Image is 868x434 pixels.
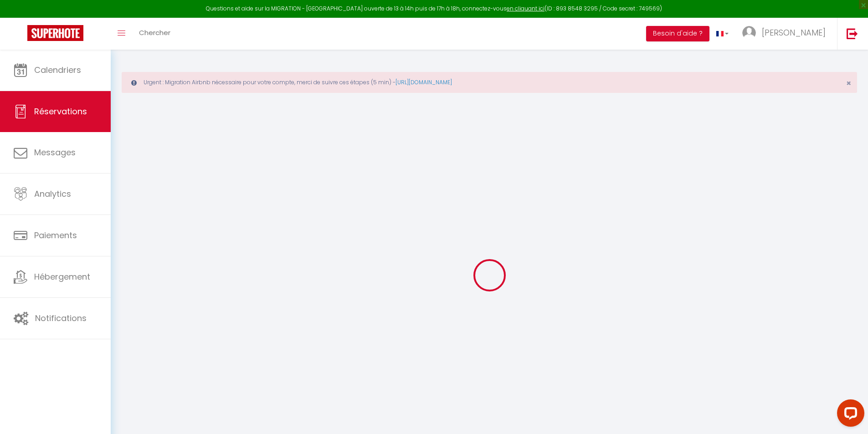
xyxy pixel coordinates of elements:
span: [PERSON_NAME] [762,27,826,38]
a: Chercher [132,18,177,50]
span: Calendriers [34,64,81,76]
span: Paiements [34,230,77,241]
a: [URL][DOMAIN_NAME] [395,78,452,86]
a: en cliquant ici [507,5,544,12]
span: Hébergement [34,271,90,282]
iframe: LiveChat chat widget [830,396,868,434]
span: Notifications [35,312,87,324]
span: × [846,77,851,89]
img: Super Booking [27,25,83,41]
button: Close [846,79,851,87]
span: Messages [34,147,76,158]
span: Réservations [34,106,87,117]
div: Urgent : Migration Airbnb nécessaire pour votre compte, merci de suivre ces étapes (5 min) - [122,72,857,93]
span: Chercher [139,28,170,37]
span: Analytics [34,188,71,199]
img: ... [742,26,756,40]
button: Besoin d'aide ? [646,26,709,41]
a: ... [PERSON_NAME] [735,18,837,50]
img: logout [847,28,858,39]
